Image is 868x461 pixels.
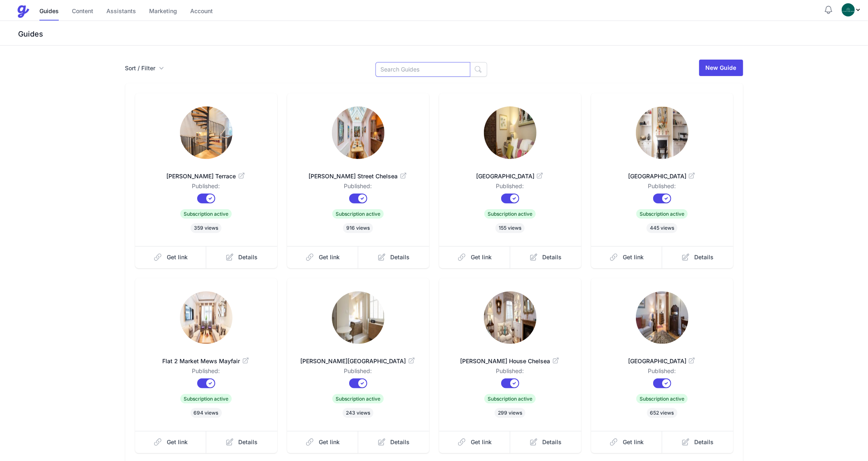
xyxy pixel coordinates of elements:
img: id17mszkkv9a5w23y0miri8fotce [332,291,384,344]
a: Marketing [149,3,177,21]
a: Details [358,431,429,453]
a: Details [206,246,277,268]
img: 9b5v0ir1hdq8hllsqeesm40py5rd [484,106,536,159]
dd: Published: [604,182,720,194]
span: 299 views [495,408,525,418]
a: Get link [439,246,511,268]
img: qm23tyanh8llne9rmxzedgaebrr7 [484,291,536,344]
span: [GEOGRAPHIC_DATA] [604,172,720,180]
a: Get link [287,246,359,268]
a: Guides [39,3,59,21]
span: [GEOGRAPHIC_DATA] [604,357,720,365]
a: Get link [135,431,207,453]
span: Get link [471,253,492,261]
span: [PERSON_NAME] Terrace [148,172,264,180]
a: [PERSON_NAME] Terrace [148,162,264,182]
span: Get link [471,438,492,446]
span: 359 views [191,223,221,233]
dd: Published: [300,182,416,194]
a: [PERSON_NAME] Street Chelsea [300,162,416,182]
img: Guestive Guides [16,5,30,18]
img: xcoem7jyjxpu3fgtqe3kd93uc2z7 [180,291,233,344]
img: wq8sw0j47qm6nw759ko380ndfzun [332,106,384,159]
span: 445 views [647,223,677,233]
span: 243 views [343,408,373,418]
a: Get link [287,431,359,453]
a: Details [358,246,429,268]
span: Details [543,438,562,446]
span: Get link [167,438,188,446]
a: Details [510,246,581,268]
span: Get link [319,253,340,261]
a: Details [510,431,581,453]
a: Get link [591,246,663,268]
a: Details [662,246,733,268]
span: Details [695,438,714,446]
span: Get link [623,438,644,446]
button: Notifications [824,5,833,15]
span: Details [695,253,714,261]
a: Get link [591,431,663,453]
a: Details [662,431,733,453]
span: 155 views [495,223,525,233]
span: Flat 2 Market Mews Mayfair [148,357,264,365]
img: mtasz01fldrr9v8cnif9arsj44ov [180,106,233,159]
span: Subscription active [484,209,536,219]
span: Details [543,253,562,261]
a: Account [190,3,213,21]
a: Get link [135,246,207,268]
span: Subscription active [636,209,688,219]
span: Subscription active [332,209,384,219]
button: Sort / Filter [125,64,164,72]
div: Profile Menu [842,3,861,16]
span: Get link [623,253,644,261]
span: Subscription active [636,394,688,403]
a: [GEOGRAPHIC_DATA] [604,162,720,182]
a: [GEOGRAPHIC_DATA] [604,347,720,367]
img: hdmgvwaq8kfuacaafu0ghkkjd0oq [636,106,688,159]
span: Get link [167,253,188,261]
a: [PERSON_NAME][GEOGRAPHIC_DATA] [300,347,416,367]
a: [GEOGRAPHIC_DATA] [452,162,568,182]
img: htmfqqdj5w74wrc65s3wna2sgno2 [636,291,688,344]
dd: Published: [148,182,264,194]
span: Subscription active [180,394,232,403]
span: [PERSON_NAME][GEOGRAPHIC_DATA] [300,357,416,365]
span: Get link [319,438,340,446]
a: Get link [439,431,511,453]
h3: Guides [16,29,868,39]
span: Details [391,438,410,446]
dd: Published: [300,367,416,378]
dd: Published: [452,367,568,378]
span: 694 views [191,408,222,418]
span: 916 views [343,223,373,233]
span: Subscription active [332,394,384,403]
span: [GEOGRAPHIC_DATA] [452,172,568,180]
a: Details [206,431,277,453]
span: 652 views [647,408,677,418]
a: [PERSON_NAME] House Chelsea [452,347,568,367]
span: Details [239,253,258,261]
dd: Published: [148,367,264,378]
input: Search Guides [375,62,470,77]
span: Subscription active [180,209,232,219]
dd: Published: [604,367,720,378]
a: Content [72,3,93,21]
span: Details [239,438,258,446]
span: Subscription active [484,394,536,403]
a: Assistants [106,3,136,21]
span: [PERSON_NAME] House Chelsea [452,357,568,365]
span: Details [391,253,410,261]
img: oovs19i4we9w73xo0bfpgswpi0cd [842,3,855,16]
a: New Guide [699,60,743,76]
a: Flat 2 Market Mews Mayfair [148,347,264,367]
span: [PERSON_NAME] Street Chelsea [300,172,416,180]
dd: Published: [452,182,568,194]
